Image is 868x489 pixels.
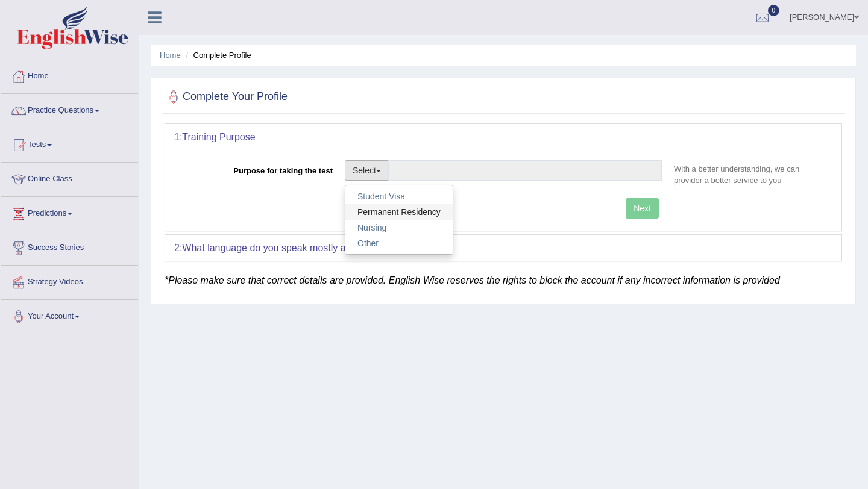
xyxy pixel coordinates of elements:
[1,266,138,296] a: Strategy Videos
[768,5,780,16] span: 0
[345,188,453,204] a: Student Visa
[1,128,138,158] a: Tests
[1,197,138,227] a: Predictions
[182,243,380,253] b: What language do you speak mostly at home?
[165,235,841,261] div: 2:
[160,51,181,60] a: Home
[345,220,453,235] a: Nursing
[183,49,251,61] li: Complete Profile
[1,231,138,261] a: Success Stories
[165,275,780,285] em: *Please make sure that correct details are provided. English Wise reserves the rights to block th...
[1,94,138,124] a: Practice Questions
[345,204,453,220] a: Permanent Residency
[165,88,288,106] h2: Complete Your Profile
[165,124,841,151] div: 1:
[1,163,138,193] a: Online Class
[345,235,453,251] a: Other
[174,160,339,176] label: Purpose for taking the test
[1,60,138,90] a: Home
[182,132,255,142] b: Training Purpose
[345,160,389,181] button: Select
[668,163,832,186] p: With a better understanding, we can provider a better service to you
[1,300,138,330] a: Your Account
